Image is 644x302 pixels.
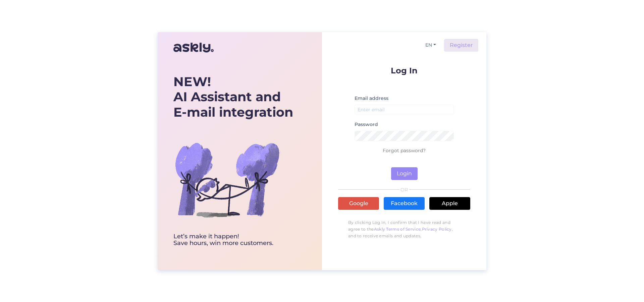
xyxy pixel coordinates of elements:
input: Enter email [355,105,454,115]
img: Askly [173,40,214,56]
b: NEW! [173,74,211,89]
p: Log In [338,66,470,75]
p: By clicking Log In, I confirm that I have read and agree to the , , and to receive emails and upd... [338,216,470,243]
a: Apple [429,197,470,210]
span: OR [399,187,409,192]
button: Login [391,167,418,180]
a: Register [444,39,478,52]
a: Askly Terms of Service [374,227,421,232]
button: EN [423,40,439,50]
div: AI Assistant and E-mail integration [173,74,293,120]
a: Privacy Policy [422,227,452,232]
img: bg-askly [173,126,281,233]
a: Facebook [384,197,425,210]
label: Password [355,121,378,128]
a: Forgot password? [383,147,426,154]
label: Email address [355,95,388,102]
a: Google [338,197,379,210]
div: Let’s make it happen! Save hours, win more customers. [173,233,293,247]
